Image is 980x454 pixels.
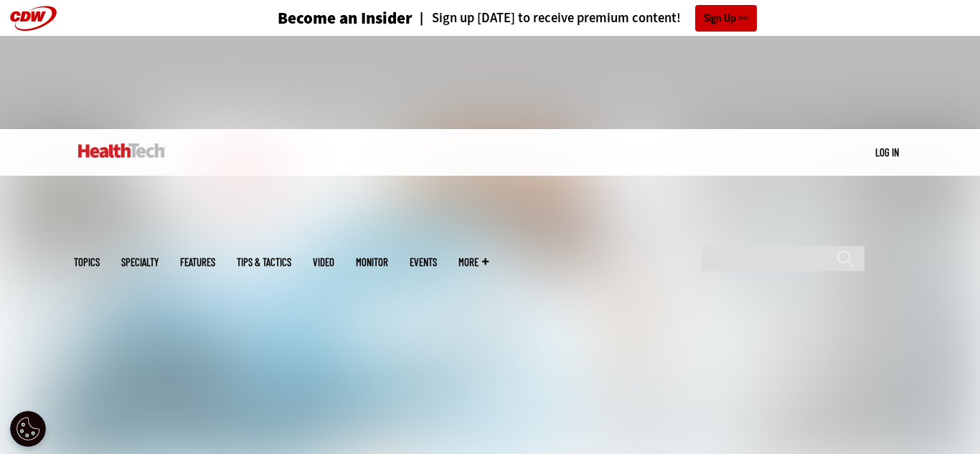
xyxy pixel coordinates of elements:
a: CDW [187,224,294,239]
h3: Become an Insider [278,10,413,27]
a: Become an Insider [224,10,413,27]
div: Cookie Settings [10,411,46,447]
a: Events [410,257,437,268]
button: Open Preferences [10,411,46,447]
a: Sign Up [695,5,757,32]
span: Specialty [121,257,159,268]
span: More [458,257,489,268]
a: Sign up [DATE] to receive premium content! [413,11,681,25]
span: Topics [74,257,100,268]
a: MonITor [356,257,388,268]
img: Home [78,143,165,158]
div: User menu [875,145,899,160]
iframe: advertisement [229,50,751,115]
a: Features [180,257,215,268]
img: Home [187,129,294,235]
a: Log in [875,146,899,159]
a: Video [313,257,334,268]
a: Tips & Tactics [237,257,291,268]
